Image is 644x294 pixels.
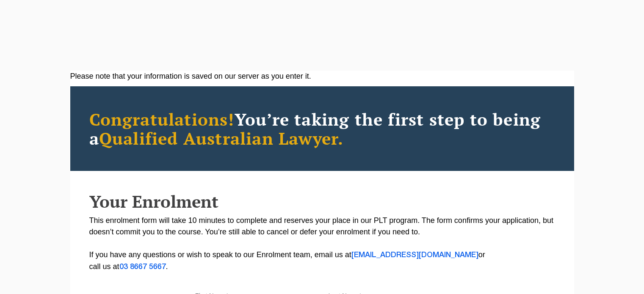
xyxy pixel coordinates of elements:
[351,252,478,258] a: [EMAIL_ADDRESS][DOMAIN_NAME]
[70,71,574,82] div: Please note that your information is saved on our server as you enter it.
[89,108,235,130] span: Congratulations!
[89,110,555,148] h2: You’re taking the first step to being a
[89,215,555,273] p: This enrolment form will take 10 minutes to complete and reserves your place in our PLT program. ...
[119,264,166,270] a: 03 8667 5667
[89,192,555,211] h2: Your Enrolment
[99,127,344,149] span: Qualified Australian Lawyer.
